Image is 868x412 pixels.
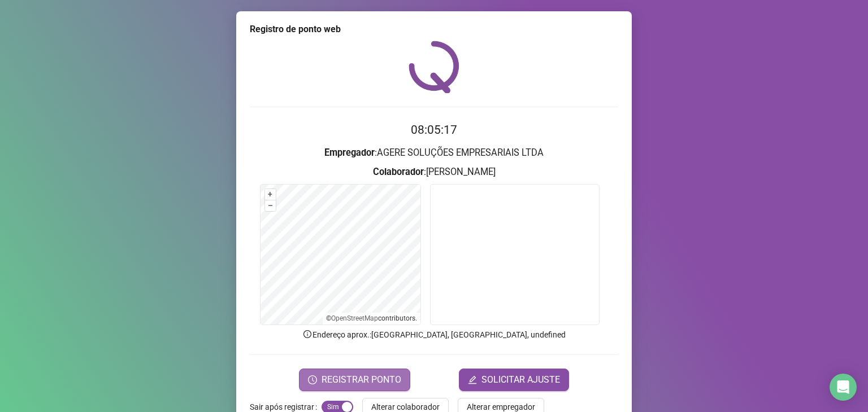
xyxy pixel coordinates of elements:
span: info-circle [302,329,313,339]
strong: Colaborador [373,166,424,177]
h3: : [PERSON_NAME] [250,165,618,179]
a: OpenStreetMap [331,314,378,322]
strong: Empregador [324,147,375,158]
button: – [265,200,276,211]
p: Endereço aprox. : [GEOGRAPHIC_DATA], [GEOGRAPHIC_DATA], undefined [250,328,618,341]
li: © contributors. [326,314,417,322]
span: edit [468,375,477,384]
h3: : AGERE SOLUÇÕES EMPRESARIAIS LTDA [250,146,618,160]
span: REGISTRAR PONTO [322,373,401,387]
span: clock-circle [308,375,317,384]
div: Open Intercom Messenger [830,374,857,401]
button: REGISTRAR PONTO [299,369,410,391]
span: SOLICITAR AJUSTE [481,373,560,387]
button: editSOLICITAR AJUSTE [459,369,569,391]
img: QRPoint [409,41,459,93]
button: + [265,189,276,200]
time: 08:05:17 [411,123,457,137]
div: Registro de ponto web [250,23,618,36]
